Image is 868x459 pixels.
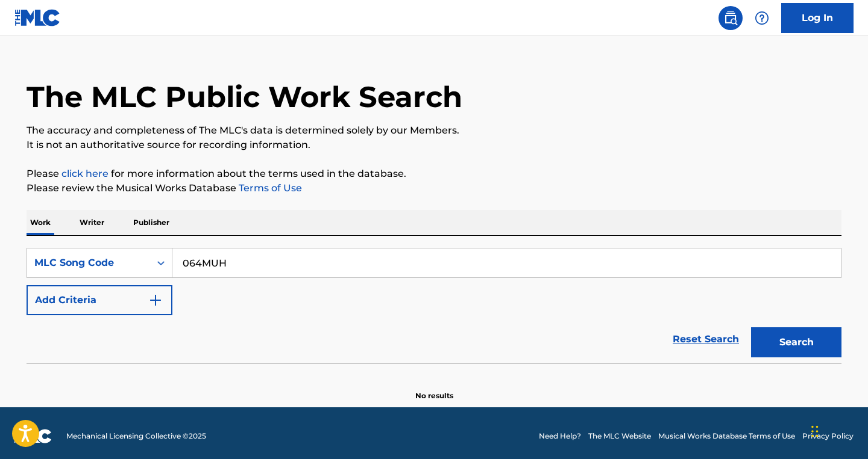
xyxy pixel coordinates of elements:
[61,168,108,179] a: click here
[719,6,743,30] a: Public Search
[27,181,841,196] p: Please review the Musical Works Database
[130,210,173,235] p: Publisher
[723,11,738,25] img: search
[236,182,302,194] a: Terms of Use
[811,413,819,449] div: Drag
[667,326,745,353] a: Reset Search
[808,401,868,459] iframe: Chat Widget
[27,167,841,181] p: Please for more information about the terms used in the database.
[27,79,462,115] h1: The MLC Public Work Search
[415,376,453,401] p: No results
[27,248,841,363] form: Search Form
[588,431,651,442] a: The MLC Website
[148,293,163,307] img: 9d2ae6d4665cec9f34b9.svg
[76,210,108,235] p: Writer
[27,210,54,235] p: Work
[66,431,206,442] span: Mechanical Licensing Collective © 2025
[755,11,769,25] img: help
[27,285,172,315] button: Add Criteria
[27,123,841,138] p: The accuracy and completeness of The MLC's data is determined solely by our Members.
[750,6,774,30] div: Help
[751,327,841,357] button: Search
[14,9,61,26] img: MLC Logo
[781,3,854,33] a: Log In
[658,431,795,442] a: Musical Works Database Terms of Use
[539,431,581,442] a: Need Help?
[802,431,854,442] a: Privacy Policy
[27,138,841,152] p: It is not an authoritative source for recording information.
[34,256,143,270] div: MLC Song Code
